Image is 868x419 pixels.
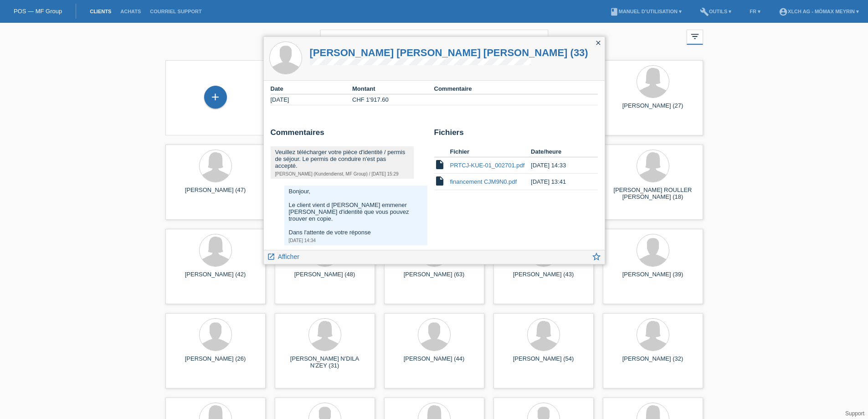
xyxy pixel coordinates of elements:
a: POS — MF Group [14,8,62,15]
i: insert_drive_file [434,176,445,186]
div: [PERSON_NAME] (63) [391,271,477,285]
i: filter_list [690,31,700,41]
div: [PERSON_NAME] (42) [173,271,258,285]
td: [DATE] [271,94,353,105]
div: Bonjour, Le client vient d [PERSON_NAME] emmener [PERSON_NAME] d'identité que vous pouvez trouver... [289,188,423,236]
div: [PERSON_NAME] (39) [610,271,696,285]
h2: Commentaires [271,128,427,142]
a: PRTCJ-KUE-01_002701.pdf [450,162,525,169]
div: Veuillez télécharger votre pièce d'identité / permis de séjour. Le permis de conduire n'est pas a... [275,149,409,169]
a: [PERSON_NAME] [PERSON_NAME] [PERSON_NAME] (33) [310,47,588,58]
div: [PERSON_NAME] (54) [501,355,586,370]
a: Achats [116,9,145,14]
a: FR ▾ [745,9,765,14]
div: [PERSON_NAME] (26) [173,355,258,370]
a: star_border [591,253,601,264]
td: [DATE] 14:33 [531,157,585,174]
div: [PERSON_NAME] ROULLER [PERSON_NAME] (18) [610,186,696,201]
div: [DATE] 14:34 [289,238,423,243]
div: [PERSON_NAME] (47) [173,186,258,201]
th: Date [271,83,353,94]
th: Date/heure [531,146,585,157]
div: [PERSON_NAME] (27) [610,102,696,117]
i: close [595,39,602,47]
i: launch [267,253,275,261]
i: star_border [591,252,601,262]
th: Commentaire [434,83,598,94]
div: [PERSON_NAME] (48) [282,271,368,285]
td: CHF 1'917.60 [352,94,434,105]
th: Fichier [450,146,531,157]
a: Support [845,410,864,417]
div: [PERSON_NAME] N'DILA N'ZEY (31) [282,355,368,370]
th: Montant [352,83,434,94]
i: account_circle [779,7,788,16]
a: Courriel Support [145,9,206,14]
i: book [610,7,619,16]
span: Afficher [278,253,299,260]
i: build [700,7,709,16]
i: insert_drive_file [434,159,445,170]
a: financement CJM9N0.pdf [450,178,517,185]
a: account_circleXLCH AG - Mömax Meyrin ▾ [774,9,863,14]
a: buildOutils ▾ [695,9,736,14]
a: launch Afficher [267,250,299,262]
div: [PERSON_NAME] (32) [610,355,696,370]
a: Clients [85,9,116,14]
a: bookManuel d’utilisation ▾ [605,9,686,14]
div: [PERSON_NAME] (Kundendienst, MF Group) / [DATE] 15:29 [275,171,409,176]
div: Enregistrer le client [205,89,226,105]
h2: Fichiers [434,128,598,142]
input: Recherche... [320,30,548,51]
div: [PERSON_NAME] (44) [391,355,477,370]
div: [PERSON_NAME] (43) [501,271,586,285]
td: [DATE] 13:41 [531,174,585,190]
